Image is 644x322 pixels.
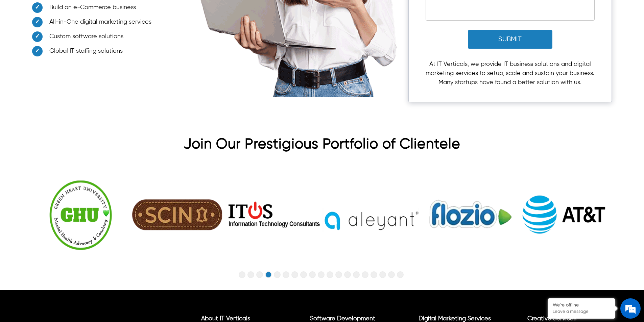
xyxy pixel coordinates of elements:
[300,271,307,278] button: Go to slide 8
[49,3,136,12] span: Build an e-Commerce business
[379,271,386,278] button: Go to slide 17
[201,316,250,322] a: About IT Verticals
[397,271,404,278] button: Go to slide 19
[553,302,610,308] div: We're offline
[309,271,316,278] button: Go to slide 9
[516,166,612,263] img: AT&T
[371,271,377,278] button: Go to slide 16
[527,316,576,322] a: Creative Services
[32,136,612,156] h2: Join Our Prestigious Portfolio of Clientele
[335,271,342,278] button: Go to slide 12
[553,309,610,315] p: Leave a message
[274,271,281,278] button: Go to slide 5
[322,166,419,263] img: Aleyant
[344,271,351,278] button: Go to slide 13
[362,271,368,278] button: Go to slide 15
[419,316,491,322] a: Digital Marketing Services
[388,271,395,278] button: Go to slide 18
[283,271,289,278] button: Go to slide 6
[353,271,360,278] button: Go to slide 14
[419,166,516,263] img: Flozio
[129,166,225,263] img: scin
[318,271,325,278] button: Go to slide 10
[49,18,151,27] span: All-in-One digital marketing services
[225,166,322,263] img: ITOS
[49,32,123,41] span: Custom software solutions
[291,271,298,278] button: Go to slide 7
[32,166,129,263] img: green heart
[327,271,333,278] button: Go to slide 11
[310,316,375,322] a: Software Development
[468,30,552,49] button: Submit
[426,60,595,87] p: At IT Verticals, we provide IT business solutions and digital marketing services to setup, scale ...
[49,47,123,56] span: Global IT staffing solutions
[247,271,254,278] button: Go to slide 2
[239,271,245,278] button: Go to slide 1
[256,271,263,278] button: Go to slide 3
[265,271,272,278] button: Go to slide 4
